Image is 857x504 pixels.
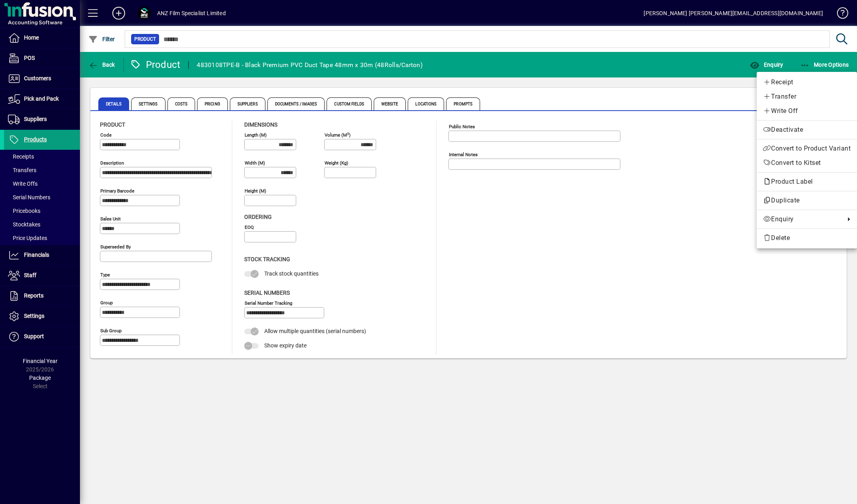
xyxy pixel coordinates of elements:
[763,158,851,168] span: Convert to Kitset
[763,214,841,224] span: Enquiry
[763,196,851,205] span: Duplicate
[763,144,851,153] span: Convert to Product Variant
[763,77,851,87] span: Receipt
[763,178,817,185] span: Product Label
[763,106,851,116] span: Write Off
[763,92,851,101] span: Transfer
[757,123,857,137] button: Deactivate product
[763,233,851,243] span: Delete
[763,125,851,135] span: Deactivate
